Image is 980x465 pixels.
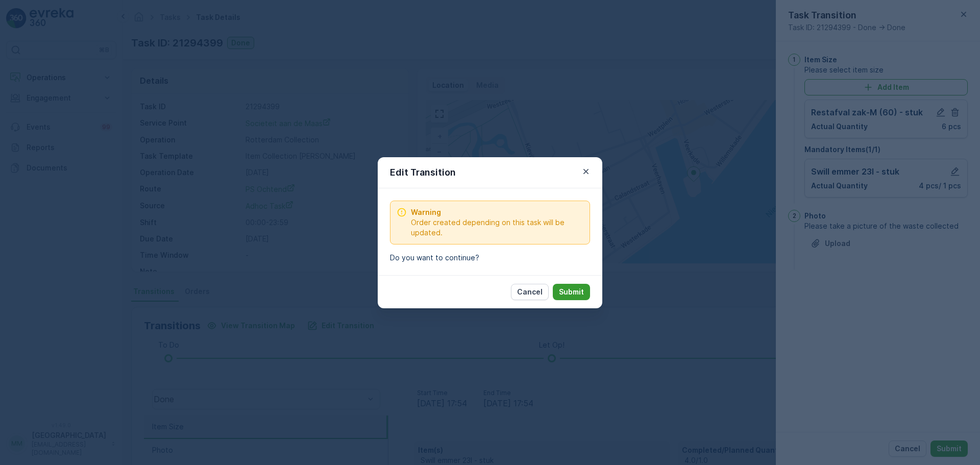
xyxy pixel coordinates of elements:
button: Cancel [511,284,549,300]
p: Do you want to continue? [390,253,590,263]
p: Edit Transition [390,165,456,180]
span: Warning [411,207,583,217]
p: Cancel [517,287,543,297]
span: Order created depending on this task will be updated. [411,217,583,238]
p: Submit [559,287,584,297]
button: Submit [553,284,590,300]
